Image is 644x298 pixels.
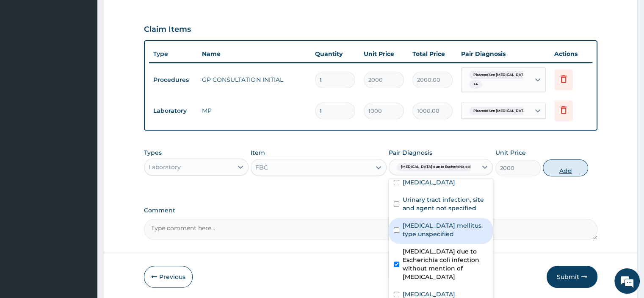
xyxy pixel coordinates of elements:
[408,45,457,62] th: Total Price
[403,195,488,212] label: Urinary tract infection, site and agent not specified
[311,45,359,62] th: Quantity
[403,178,455,187] label: [MEDICAL_DATA]
[469,107,544,115] span: Plasmodium [MEDICAL_DATA] witho...
[397,163,478,171] span: [MEDICAL_DATA] due to Escherichia coli...
[149,163,181,171] div: Laboratory
[16,42,34,64] img: d_794563401_company_1708531726252_794563401
[389,148,432,157] label: Pair Diagnosis
[198,71,310,88] td: GP CONSULTATION INITIAL
[44,47,142,58] div: Chat with us now
[149,72,198,88] td: Procedures
[198,45,310,62] th: Name
[198,102,310,119] td: MP
[543,159,588,176] button: Add
[144,25,191,34] h3: Claim Items
[144,207,597,214] label: Comment
[255,163,268,172] div: FBC
[251,148,265,157] label: Item
[403,221,488,238] label: [MEDICAL_DATA] mellitus, type unspecified
[149,46,198,62] th: Type
[144,149,162,156] label: Types
[469,71,544,79] span: Plasmodium [MEDICAL_DATA] witho...
[495,148,526,157] label: Unit Price
[144,266,193,288] button: Previous
[469,80,482,89] span: + 4
[139,4,159,25] div: Minimize live chat window
[457,45,550,62] th: Pair Diagnosis
[403,247,488,281] label: [MEDICAL_DATA] due to Escherichia coli infection without mention of [MEDICAL_DATA]
[359,45,408,62] th: Unit Price
[149,103,198,119] td: Laboratory
[550,45,592,62] th: Actions
[49,93,117,178] span: We're online!
[4,204,161,234] textarea: Type your message and hit 'Enter'
[547,266,597,288] button: Submit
